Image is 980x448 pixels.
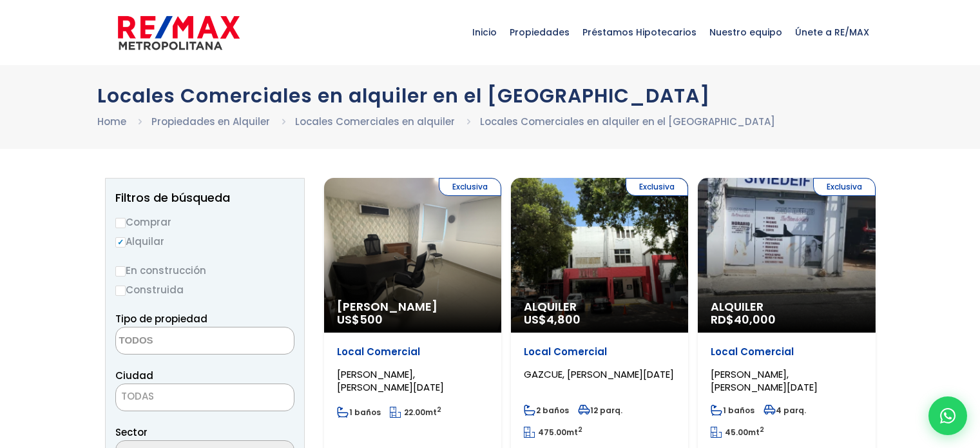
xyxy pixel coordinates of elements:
h1: Locales Comerciales en alquiler en el [GEOGRAPHIC_DATA] [97,84,883,107]
p: Local Comercial [524,346,675,358]
span: Inicio [466,13,503,52]
input: Alquilar [115,237,126,248]
li: Locales Comerciales en alquiler en el [GEOGRAPHIC_DATA] [480,113,775,130]
span: 40,000 [734,311,776,327]
span: Exclusiva [626,178,688,196]
label: Construida [115,282,294,298]
span: 4 parq. [764,405,806,416]
span: Propiedades [503,13,576,52]
p: Local Comercial [337,346,488,358]
span: Préstamos Hipotecarios [576,13,703,52]
span: Alquiler [524,300,675,313]
span: Tipo de propiedad [115,312,207,326]
span: Nuestro equipo [703,13,789,52]
a: Home [97,115,126,128]
span: 475.00 [538,427,566,438]
span: 500 [360,311,383,327]
textarea: Search [116,327,241,355]
span: 45.00 [725,427,748,438]
label: Alquilar [115,233,294,249]
span: 12 parq. [578,405,622,416]
span: 2 baños [524,405,569,416]
span: TODAS [115,384,294,411]
span: 1 baños [337,407,381,418]
span: Sector [115,425,148,439]
span: GAZCUE, [PERSON_NAME][DATE] [524,367,674,381]
input: En construcción [115,266,126,277]
span: mt [524,427,582,438]
span: RD$ [711,311,776,327]
h2: Filtros de búsqueda [115,191,294,204]
span: Exclusiva [439,178,501,196]
span: TODAS [116,387,294,405]
a: Propiedades en Alquiler [151,115,270,128]
img: remax-metropolitana-logo [118,14,240,52]
span: [PERSON_NAME] [337,300,488,313]
label: En construcción [115,262,294,278]
span: US$ [524,311,581,327]
span: Alquiler [711,300,862,313]
sup: 2 [760,425,764,434]
a: Locales Comerciales en alquiler [295,115,455,128]
span: TODAS [121,389,154,403]
p: Local Comercial [711,346,862,358]
span: mt [711,427,764,438]
span: mt [390,407,441,418]
input: Construida [115,286,126,296]
span: Únete a RE/MAX [789,13,876,52]
input: Comprar [115,218,126,228]
sup: 2 [578,425,582,434]
span: [PERSON_NAME], [PERSON_NAME][DATE] [337,367,444,394]
span: Exclusiva [813,178,876,196]
span: [PERSON_NAME], [PERSON_NAME][DATE] [711,367,818,394]
span: 4,800 [546,311,581,327]
span: Ciudad [115,369,153,382]
sup: 2 [437,405,441,414]
span: US$ [337,311,383,327]
span: 1 baños [711,405,754,416]
span: 22.00 [404,407,425,418]
label: Comprar [115,214,294,230]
